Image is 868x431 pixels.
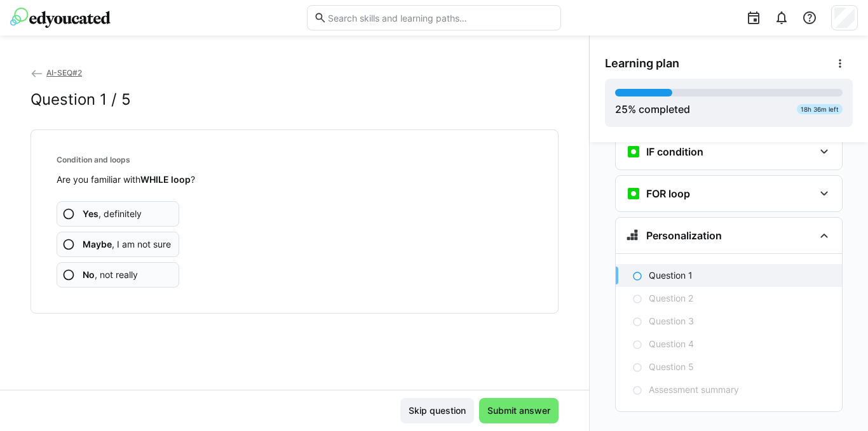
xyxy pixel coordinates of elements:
h4: Condition and loops [57,156,532,164]
input: Search skills and learning paths… [327,12,554,23]
span: , I am not sure [83,238,171,251]
h2: Question 1 / 5 [31,90,131,109]
div: 18h 36m left [797,104,843,114]
b: Maybe [83,239,112,249]
p: Question 4 [649,338,694,350]
a: AI-SEQ#2 [31,68,82,77]
p: Question 5 [649,361,694,373]
button: Skip question [400,398,474,423]
span: 25 [615,103,628,116]
span: AI-SEQ#2 [46,68,82,77]
button: Submit answer [479,398,559,423]
span: Learning plan [605,56,679,70]
p: Question 1 [649,269,693,282]
h3: Personalization [646,229,722,242]
p: Assessment summary [649,383,739,396]
b: Yes [83,208,98,219]
span: , not really [83,269,138,281]
span: Skip question [407,404,468,417]
strong: WHILE loop [140,174,191,185]
b: No [83,269,95,280]
p: Question 2 [649,292,693,305]
span: , definitely [83,208,142,220]
span: Submit answer [485,404,552,417]
span: Are you familiar with ? [57,174,195,185]
h3: FOR loop [646,187,690,200]
h3: IF condition [646,145,703,158]
div: % completed [615,102,690,117]
p: Question 3 [649,315,694,328]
